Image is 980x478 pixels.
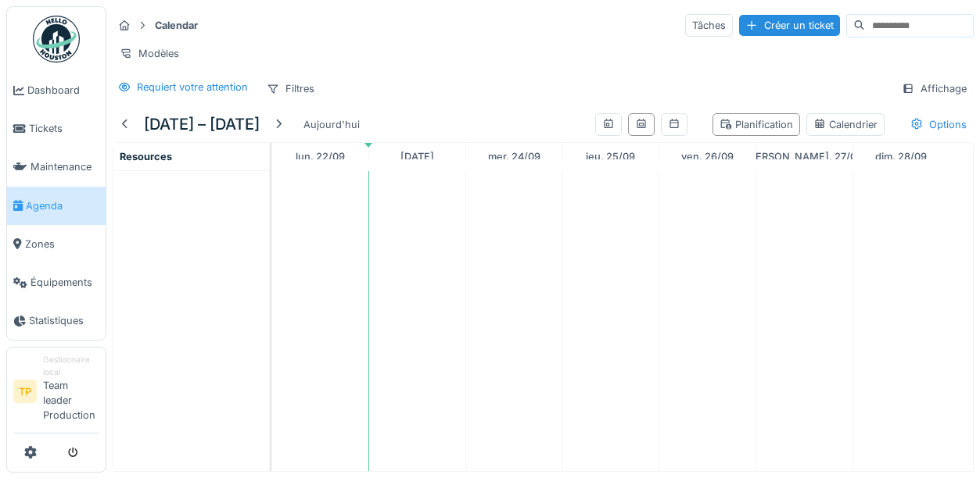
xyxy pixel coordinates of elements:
li: Team leader Production [43,354,99,429]
a: Dashboard [7,71,106,109]
span: Maintenance [31,159,99,174]
a: 25 septembre 2025 [582,146,639,167]
div: Requiert votre attention [137,80,248,95]
a: Zones [7,225,106,263]
div: Filtres [260,77,321,100]
div: Affichage [895,77,974,100]
a: 22 septembre 2025 [292,146,349,167]
span: Tickets [29,121,99,136]
div: Calendrier [813,117,878,132]
div: Options [903,113,974,136]
span: Agenda [26,198,99,213]
div: Gestionnaire local [43,354,99,378]
span: Équipements [31,275,99,290]
span: Resources [120,151,172,162]
div: Modèles [113,42,186,65]
a: Agenda [7,187,106,225]
a: Équipements [7,263,106,301]
div: Créer un ticket [739,15,840,36]
strong: Calendar [149,18,204,33]
a: Statistiques [7,301,106,340]
span: Zones [25,237,99,251]
a: Tickets [7,109,106,148]
a: 24 septembre 2025 [484,146,544,167]
a: Maintenance [7,148,106,186]
span: Dashboard [27,83,99,98]
div: Aujourd'hui [297,114,366,135]
img: Badge_color-CXgf-gQk.svg [33,16,80,62]
div: Planification [720,117,793,132]
li: TP [13,380,37,403]
a: TP Gestionnaire localTeam leader Production [13,354,99,433]
h5: [DATE] – [DATE] [144,115,260,134]
a: 23 septembre 2025 [397,146,438,167]
a: 26 septembre 2025 [677,146,738,167]
span: Statistiques [29,313,99,328]
a: 28 septembre 2025 [871,146,931,167]
a: 27 septembre 2025 [741,146,867,167]
div: Tâches [685,14,733,37]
